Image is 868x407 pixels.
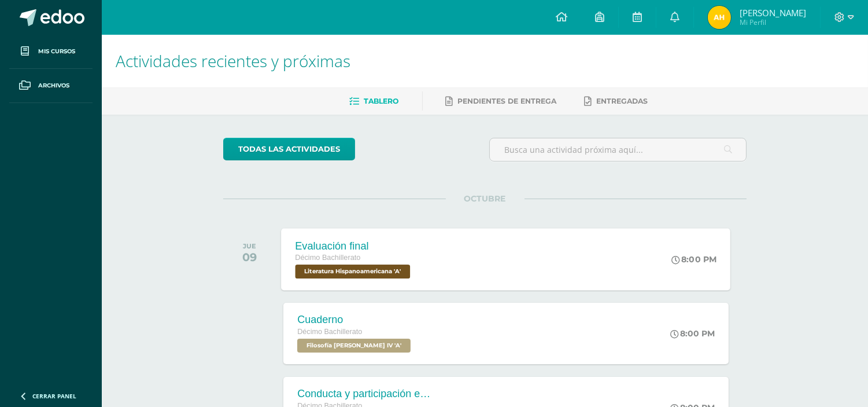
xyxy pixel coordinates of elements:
span: Cerrar panel [32,392,76,400]
div: 09 [242,250,257,264]
span: Literatura Hispanoamericana 'A' [296,265,411,278]
span: Actividades recientes y próximas [116,50,350,72]
a: todas las Actividades [223,138,355,160]
a: Archivos [9,69,93,103]
input: Busca una actividad próxima aquí... [490,138,746,161]
img: 632a55cd0d80cdd2373a55a0422c9186.png [708,6,731,29]
span: Décimo Bachillerato [296,254,361,262]
span: Archivos [38,81,69,90]
a: Mis cursos [9,35,93,69]
div: Conducta y participación en clase [297,388,436,400]
span: Tablero [364,97,399,105]
span: [PERSON_NAME] [740,7,806,19]
a: Tablero [350,92,399,111]
div: 8:00 PM [670,328,715,339]
a: Pendientes de entrega [446,92,557,111]
div: JUE [242,242,257,250]
span: Mi Perfil [740,17,806,27]
span: Filosofía Bach IV 'A' [297,339,411,353]
a: Entregadas [585,92,648,111]
span: Entregadas [597,97,648,105]
span: Mis cursos [38,47,75,56]
span: Décimo Bachillerato [297,328,362,336]
span: OCTUBRE [446,193,525,204]
div: Cuaderno [297,314,413,326]
span: Pendientes de entrega [458,97,557,105]
div: 8:00 PM [672,254,717,265]
div: Evaluación final [296,240,413,252]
